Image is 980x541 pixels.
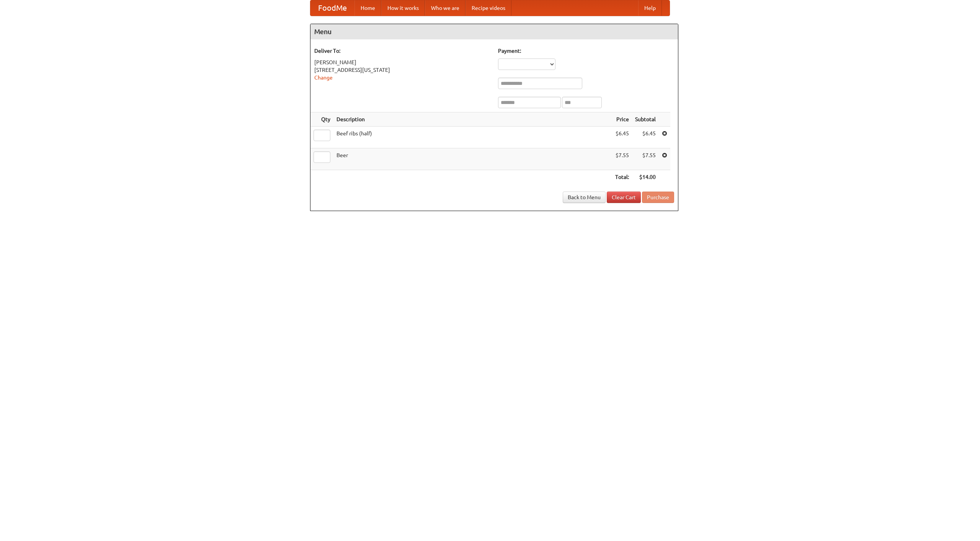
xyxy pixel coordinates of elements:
div: [PERSON_NAME] [314,58,490,66]
a: Recipe videos [465,0,511,16]
td: $6.45 [632,127,659,148]
a: Clear Cart [607,192,641,203]
button: Purchase [642,192,674,203]
h5: Payment: [498,47,674,55]
a: Back to Menu [563,192,606,203]
a: How it works [381,0,425,16]
td: Beer [333,148,612,170]
a: Change [314,75,333,81]
th: Subtotal [632,112,659,127]
h5: Deliver To: [314,47,490,55]
a: Who we are [425,0,465,16]
th: $14.00 [632,170,659,184]
a: Help [638,0,662,16]
td: $6.45 [612,127,632,148]
td: $7.55 [612,148,632,170]
div: [STREET_ADDRESS][US_STATE] [314,66,490,74]
th: Description [333,112,612,127]
th: Qty [310,112,333,127]
td: $7.55 [632,148,659,170]
th: Price [612,112,632,127]
h4: Menu [310,24,678,39]
a: Home [354,0,381,16]
th: Total: [612,170,632,184]
a: FoodMe [310,0,354,16]
td: Beef ribs (half) [333,127,612,148]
